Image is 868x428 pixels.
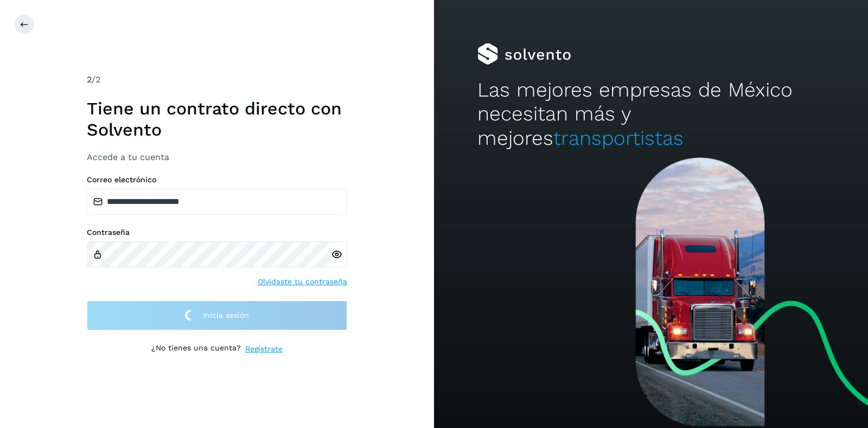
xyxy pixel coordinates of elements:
div: /2 [87,73,347,86]
a: Regístrate [245,343,283,355]
p: ¿No tienes una cuenta? [151,343,241,355]
h1: Tiene un contrato directo con Solvento [87,98,347,140]
h2: Las mejores empresas de México necesitan más y mejores [477,78,825,150]
label: Correo electrónico [87,175,347,184]
span: Inicia sesión [203,311,249,319]
a: Olvidaste tu contraseña [258,276,347,288]
span: 2 [87,74,92,85]
span: transportistas [553,126,684,150]
button: Inicia sesión [87,301,347,330]
label: Contraseña [87,228,347,237]
h3: Accede a tu cuenta [87,152,347,162]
